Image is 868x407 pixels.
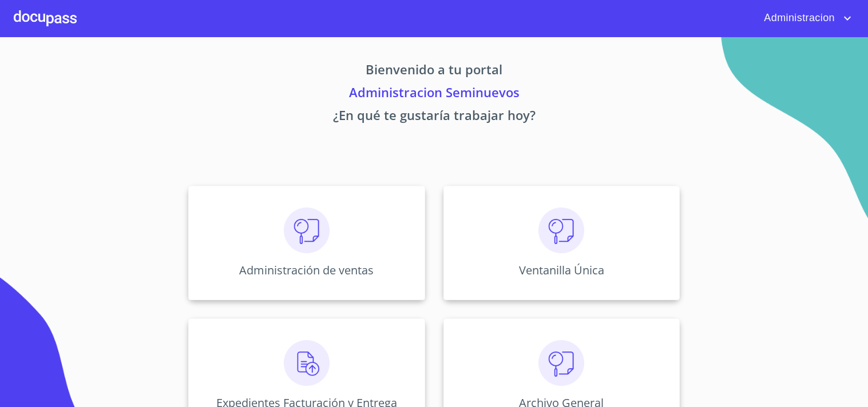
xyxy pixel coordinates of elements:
[755,9,841,27] span: Administracion
[82,60,787,83] p: Bienvenido a tu portal
[239,262,374,278] p: Administración de ventas
[82,106,787,129] p: ¿En qué te gustaría trabajar hoy?
[284,208,330,253] img: consulta.png
[538,340,584,386] img: consulta.png
[519,262,604,278] p: Ventanilla Única
[284,340,330,386] img: carga.png
[82,83,787,106] p: Administracion Seminuevos
[755,9,854,27] button: account of current user
[538,208,584,253] img: consulta.png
